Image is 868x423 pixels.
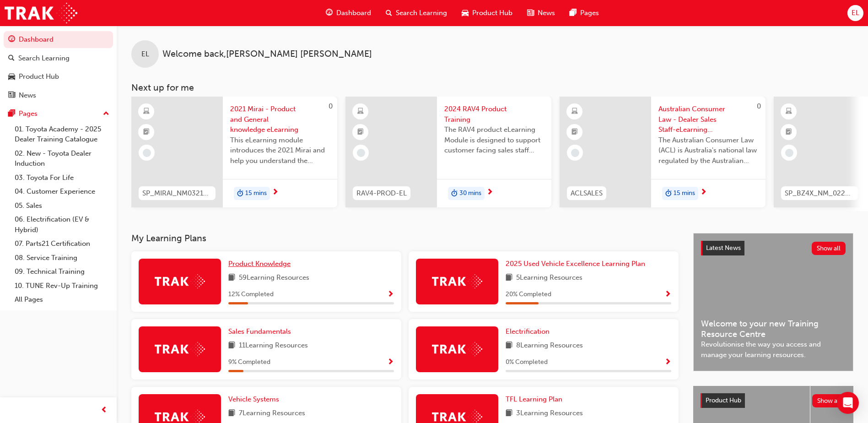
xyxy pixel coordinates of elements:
[4,105,113,122] button: Pages
[11,279,113,293] a: 10. TUNE Rev-Up Training
[506,259,649,269] a: 2025 Used Vehicle Excellence Learning Plan
[664,289,671,300] button: Show Progress
[11,184,113,199] a: 04. Customer Experience
[8,92,15,100] span: news-icon
[117,82,868,93] h3: Next up for me
[665,188,672,200] span: duration-icon
[318,4,378,22] a: guage-iconDashboard
[506,408,512,419] span: book-icon
[538,8,555,18] span: News
[462,7,469,19] span: car-icon
[336,8,371,18] span: Dashboard
[580,8,599,18] span: Pages
[562,4,606,22] a: pages-iconPages
[387,358,394,367] span: Show Progress
[571,188,603,199] span: ACLSALES
[664,291,671,299] span: Show Progress
[444,125,544,156] span: The RAV4 product eLearning Module is designed to support customer facing sales staff with introdu...
[4,50,113,67] a: Search Learning
[239,272,309,284] span: 59 Learning Resources
[4,87,113,104] a: News
[8,54,15,63] span: search-icon
[239,340,308,352] span: 11 Learning Resources
[11,237,113,251] a: 07. Parts21 Certification
[786,126,792,138] span: booktick-icon
[506,326,553,337] a: Electrification
[387,357,394,368] button: Show Progress
[560,97,766,207] a: 0ACLSALESAustralian Consumer Law - Dealer Sales Staff-eLearning moduleThe Australian Consumer Law...
[356,188,407,199] span: RAV4-PROD-EL
[852,8,859,18] span: EL
[520,4,562,22] a: news-iconNews
[237,188,243,200] span: duration-icon
[506,357,548,368] span: 0 % Completed
[245,188,267,199] span: 15 mins
[516,408,583,419] span: 3 Learning Resources
[506,340,512,352] span: book-icon
[571,149,579,157] span: learningRecordVerb_NONE-icon
[143,126,150,138] span: booktick-icon
[18,53,70,64] div: Search Learning
[812,394,846,407] button: Show all
[812,242,846,255] button: Show all
[506,394,566,405] a: TFL Learning Plan
[155,274,205,288] img: Trak
[571,106,578,118] span: learningResourceType_ELEARNING-icon
[506,272,512,284] span: book-icon
[357,126,364,138] span: booktick-icon
[101,405,108,416] span: prev-icon
[228,395,279,403] span: Vehicle Systems
[701,393,846,408] a: Product HubShow all
[571,126,578,138] span: booktick-icon
[19,90,36,101] div: News
[387,291,394,299] span: Show Progress
[11,171,113,185] a: 03. Toyota For Life
[387,289,394,300] button: Show Progress
[785,188,854,199] span: SP_BZ4X_NM_0224_EL01
[451,188,458,200] span: duration-icon
[329,102,333,110] span: 0
[142,188,212,199] span: SP_MIRAI_NM0321_EL
[11,265,113,279] a: 09. Technical Training
[701,339,846,360] span: Revolutionise the way you access and manage your learning resources.
[658,104,758,135] span: Australian Consumer Law - Dealer Sales Staff-eLearning module
[228,260,291,268] span: Product Knowledge
[228,327,291,336] span: Sales Fundamentals
[103,108,109,120] span: up-icon
[131,233,679,244] h3: My Learning Plans
[847,5,863,21] button: EL
[570,7,577,19] span: pages-icon
[228,326,295,337] a: Sales Fundamentals
[706,396,741,404] span: Product Hub
[345,97,551,207] a: RAV4-PROD-EL2024 RAV4 Product TrainingThe RAV4 product eLearning Module is designed to support cu...
[11,146,113,171] a: 02. New - Toyota Dealer Induction
[486,189,493,197] span: next-icon
[506,327,550,336] span: Electrification
[664,357,671,368] button: Show Progress
[11,212,113,237] a: 06. Electrification (EV & Hybrid)
[516,272,582,284] span: 5 Learning Resources
[706,244,741,252] span: Latest News
[378,4,454,22] a: search-iconSearch Learning
[837,392,859,414] div: Open Intercom Messenger
[19,71,59,82] div: Product Hub
[228,340,235,352] span: book-icon
[5,3,77,23] img: Trak
[228,408,235,419] span: book-icon
[674,188,695,199] span: 15 mins
[11,199,113,213] a: 05. Sales
[155,342,205,356] img: Trak
[700,189,707,197] span: next-icon
[527,7,534,19] span: news-icon
[357,106,364,118] span: learningResourceType_ELEARNING-icon
[472,8,512,18] span: Product Hub
[4,31,113,48] a: Dashboard
[432,274,482,288] img: Trak
[506,289,551,300] span: 20 % Completed
[8,110,15,118] span: pages-icon
[272,189,279,197] span: next-icon
[11,122,113,146] a: 01. Toyota Academy - 2025 Dealer Training Catalogue
[658,135,758,166] span: The Australian Consumer Law (ACL) is Australia's national law regulated by the Australian Competi...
